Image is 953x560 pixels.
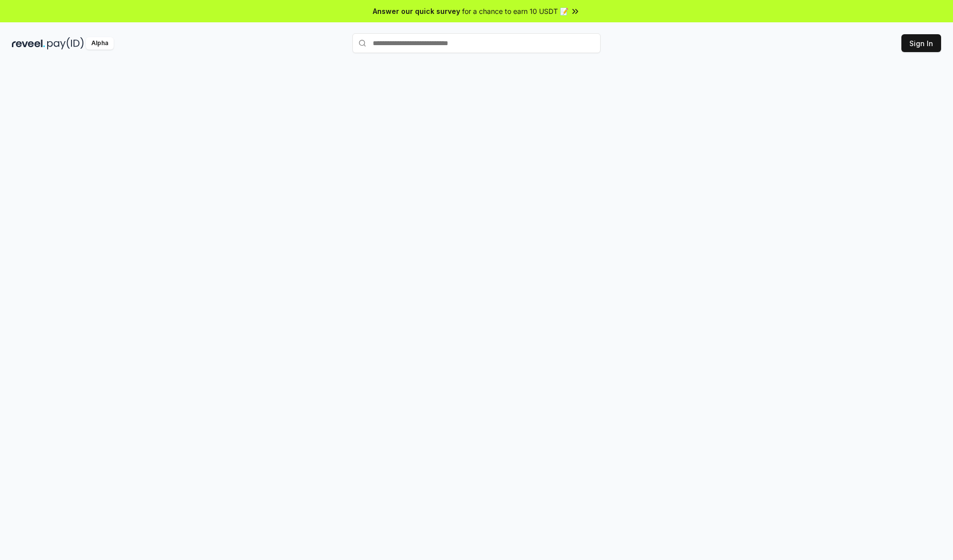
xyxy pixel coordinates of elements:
img: pay_id [47,37,84,50]
button: Sign In [901,34,941,52]
span: for a chance to earn 10 USDT 📝 [462,6,568,16]
img: reveel_dark [12,37,45,50]
span: Answer our quick survey [373,6,460,16]
div: Alpha [86,37,114,50]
